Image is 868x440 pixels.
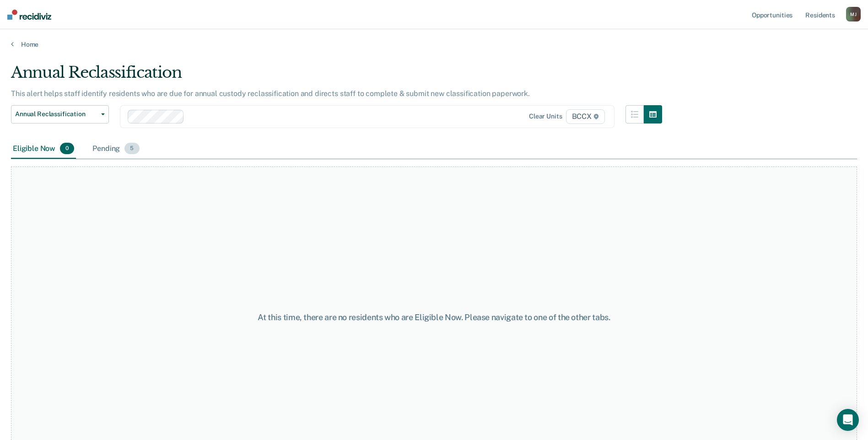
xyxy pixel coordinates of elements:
[566,109,605,124] span: BCCX
[846,7,861,21] div: M J
[11,40,857,48] a: Home
[91,139,141,159] div: Pending5
[15,110,97,118] span: Annual Reclassification
[11,139,76,159] div: Eligible Now0
[124,143,139,155] span: 5
[223,312,646,322] div: At this time, there are no residents who are Eligible Now. Please navigate to one of the other tabs.
[11,63,662,89] div: Annual Reclassification
[60,143,74,155] span: 0
[11,105,109,123] button: Annual Reclassification
[846,7,861,21] button: MJ
[7,10,51,20] img: Recidiviz
[837,409,859,431] div: Open Intercom Messenger
[11,89,530,98] p: This alert helps staff identify residents who are due for annual custody reclassification and dir...
[529,113,562,120] div: Clear units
